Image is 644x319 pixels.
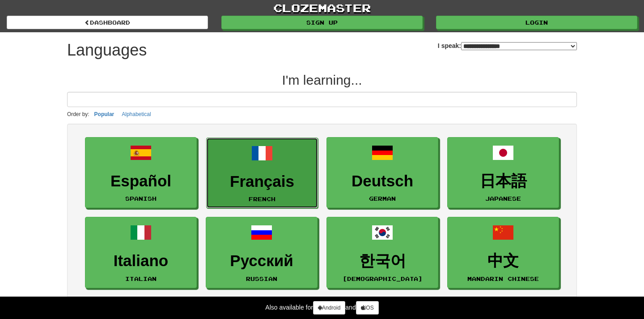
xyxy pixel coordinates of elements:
[447,217,559,288] a: 中文Mandarin Chinese
[85,217,197,288] a: ItalianoItalian
[436,16,637,29] a: Login
[438,41,577,50] label: I speak:
[467,276,539,282] small: Mandarin Chinese
[7,16,208,29] a: dashboard
[246,276,277,282] small: Russian
[447,137,559,208] a: 日本語Japanese
[67,41,147,59] h1: Languages
[67,73,577,87] h2: I'm learning...
[369,195,396,202] small: German
[343,276,423,282] small: [DEMOGRAPHIC_DATA]
[67,111,89,117] small: Order by:
[461,42,577,50] select: I speak:
[92,109,117,119] button: Popular
[125,276,157,282] small: Italian
[85,137,197,208] a: EspañolSpanish
[452,172,554,190] h3: 日本語
[206,217,318,288] a: РусскийRussian
[326,137,438,208] a: DeutschGerman
[249,196,275,202] small: French
[485,195,521,202] small: Japanese
[211,173,313,190] h3: Français
[452,252,554,270] h3: 中文
[331,172,433,190] h3: Deutsch
[211,252,313,270] h3: Русский
[331,252,433,270] h3: 한국어
[206,138,318,209] a: FrançaisFrench
[119,109,153,119] button: Alphabetical
[90,172,192,190] h3: Español
[90,252,192,270] h3: Italiano
[313,301,345,315] a: Android
[221,16,423,29] a: Sign up
[356,301,379,315] a: iOS
[326,217,438,288] a: 한국어[DEMOGRAPHIC_DATA]
[125,195,157,202] small: Spanish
